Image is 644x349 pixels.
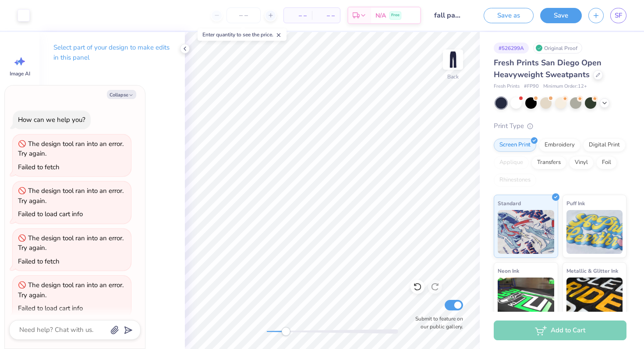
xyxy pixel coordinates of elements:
input: Untitled Design [428,7,471,24]
img: Puff Ink [566,210,623,254]
div: Print Type [494,121,626,131]
a: SF [610,8,626,23]
span: – – [289,11,307,20]
div: Accessibility label [281,327,290,336]
span: Puff Ink [566,199,585,208]
div: The design tool ran into an error. Try again. [18,281,124,299]
span: Metallic & Glitter Ink [566,266,618,275]
div: Failed to fetch [18,163,60,171]
div: Failed to fetch [18,257,60,266]
div: Enter quantity to see the price. [198,28,287,41]
div: Screen Print [494,139,536,152]
img: Back [444,51,462,68]
div: Applique [494,156,529,169]
label: Submit to feature on our public gallery. [410,315,463,331]
span: Standard [498,199,521,208]
div: The design tool ran into an error. Try again. [18,234,124,253]
span: Free [391,12,400,18]
div: Original Proof [533,43,582,53]
button: Collapse [107,90,136,99]
span: # FP90 [524,83,539,90]
p: Select part of your design to make edits in this panel [53,43,171,63]
div: Rhinestones [494,174,536,187]
div: Back [447,73,459,81]
span: Neon Ink [498,266,519,275]
button: Save [540,8,582,23]
span: N/A [375,11,386,20]
div: Transfers [531,156,566,169]
img: Standard [498,210,554,254]
img: Metallic & Glitter Ink [566,278,623,321]
button: Save as [484,8,534,23]
span: SF [615,11,622,21]
span: Fresh Prints San Diego Open Heavyweight Sweatpants [494,57,602,80]
div: # 526299A [494,43,529,53]
div: Digital Print [583,139,626,152]
input: – – [226,7,261,23]
div: Foil [596,156,617,169]
div: How can we help you? [18,115,85,124]
span: Fresh Prints [494,83,520,90]
span: – – [317,11,335,20]
img: Neon Ink [498,278,554,321]
div: Failed to load cart info [18,304,83,313]
span: Minimum Order: 12 + [543,83,587,90]
div: The design tool ran into an error. Try again. [18,186,124,205]
div: Failed to load cart info [18,210,83,218]
div: The design tool ran into an error. Try again. [18,139,124,158]
span: Image AI [10,70,30,77]
div: Embroidery [539,139,580,152]
div: Vinyl [569,156,594,169]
